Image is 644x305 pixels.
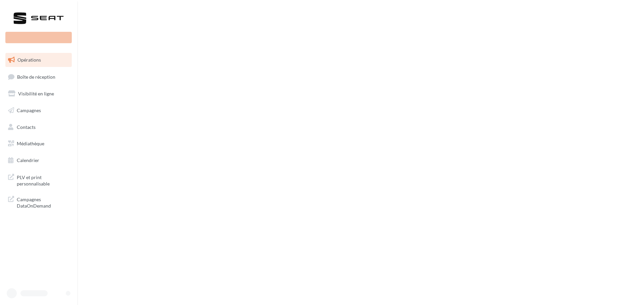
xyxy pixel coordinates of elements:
span: PLV et print personnalisable [17,173,69,187]
div: Nouvelle campagne [5,32,72,43]
span: Contacts [17,124,36,130]
a: Calendrier [4,153,73,167]
a: Médiathèque [4,137,73,151]
span: Campagnes [17,107,41,113]
span: Calendrier [17,157,39,163]
a: Opérations [4,53,73,67]
a: Campagnes DataOnDemand [4,192,73,212]
a: PLV et print personnalisable [4,170,73,190]
a: Visibilité en ligne [4,87,73,101]
span: Opérations [17,57,41,63]
a: Contacts [4,120,73,134]
span: Visibilité en ligne [18,91,54,96]
span: Campagnes DataOnDemand [17,195,69,209]
a: Boîte de réception [4,70,73,84]
a: Campagnes [4,103,73,118]
span: Médiathèque [17,141,44,146]
span: Boîte de réception [17,74,55,79]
